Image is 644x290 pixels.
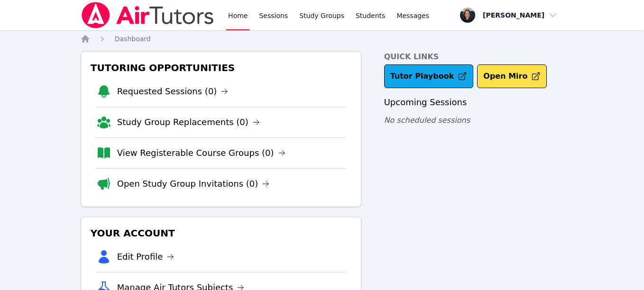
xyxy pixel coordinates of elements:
[384,96,564,109] h3: Upcoming Sessions
[115,35,151,43] span: Dashboard
[81,2,215,28] img: Air Tutors
[117,250,175,263] a: Edit Profile
[117,177,270,190] a: Open Study Group Invitations (0)
[384,64,474,88] a: Tutor Playbook
[384,51,564,63] h4: Quick Links
[117,146,285,160] a: View Registerable Course Groups (0)
[396,11,429,20] span: Messages
[384,116,470,125] span: No scheduled sessions
[117,85,229,98] a: Requested Sessions (0)
[117,116,260,129] a: Study Group Replacements (0)
[477,64,547,88] button: Open Miro
[81,34,564,44] nav: Breadcrumb
[115,34,151,44] a: Dashboard
[89,225,353,242] h3: Your Account
[89,59,353,76] h3: Tutoring Opportunities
